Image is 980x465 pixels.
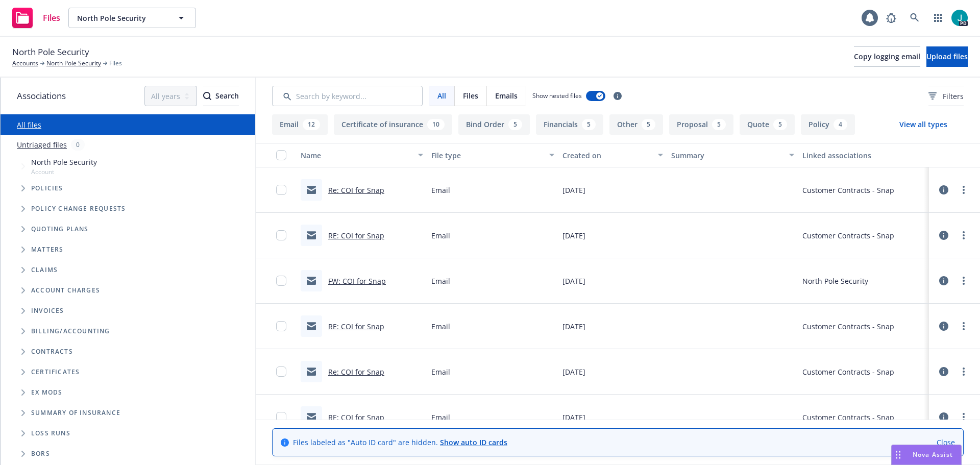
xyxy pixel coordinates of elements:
div: Created on [562,150,652,161]
span: Files [43,14,60,22]
div: 5 [712,119,726,130]
div: Customer Contracts - Snap [802,366,894,377]
span: Email [431,185,450,195]
span: Email [431,276,450,286]
span: Email [431,230,450,241]
a: Re: COI for Snap [328,367,384,377]
span: Summary of insurance [31,410,120,416]
span: Policies [31,185,63,191]
span: Contracts [31,349,73,355]
div: Drag to move [892,445,904,464]
button: Bind Order [458,114,530,135]
span: Quoting plans [31,226,89,232]
button: Name [297,143,427,167]
button: Upload files [926,46,968,67]
span: Loss Runs [31,430,70,436]
span: [DATE] [562,366,585,377]
a: Files [8,4,64,32]
input: Toggle Row Selected [276,412,286,422]
span: Certificates [31,369,80,375]
span: Email [431,321,450,332]
a: FW: COI for Snap [328,276,386,286]
a: more [958,320,970,332]
button: Policy [801,114,855,135]
div: 5 [773,119,787,130]
input: Toggle Row Selected [276,276,286,286]
span: Billing/Accounting [31,328,110,334]
button: Quote [740,114,795,135]
a: Close [937,437,955,448]
button: Other [609,114,663,135]
span: Nova Assist [913,450,953,459]
span: Account [31,167,97,176]
span: North Pole Security [12,45,89,59]
input: Toggle Row Selected [276,230,286,240]
span: Claims [31,267,58,273]
a: North Pole Security [46,59,101,68]
button: Nova Assist [891,445,962,465]
span: Matters [31,247,63,253]
input: Toggle Row Selected [276,366,286,377]
span: Filters [928,91,964,102]
span: Upload files [926,52,968,61]
span: [DATE] [562,412,585,423]
span: Account charges [31,287,100,293]
a: more [958,229,970,241]
div: Summary [671,150,782,161]
span: Invoices [31,308,64,314]
div: Name [301,150,412,161]
div: Customer Contracts - Snap [802,185,894,195]
span: North Pole Security [77,13,165,23]
button: Proposal [669,114,733,135]
div: 5 [508,119,522,130]
div: Folder Tree Example [1,321,255,464]
img: photo [951,10,968,26]
div: 0 [71,139,85,151]
a: RE: COI for Snap [328,231,384,240]
a: Re: COI for Snap [328,185,384,195]
a: more [958,411,970,423]
div: 4 [834,119,847,130]
div: Customer Contracts - Snap [802,412,894,423]
div: Tree Example [1,155,255,321]
span: Emails [495,90,518,101]
span: Copy logging email [854,52,920,61]
input: Toggle Row Selected [276,185,286,195]
a: Switch app [928,8,948,28]
div: File type [431,150,543,161]
div: 12 [303,119,320,130]
div: North Pole Security [802,276,868,286]
button: SearchSearch [203,86,239,106]
button: Certificate of insurance [334,114,452,135]
a: Show auto ID cards [440,437,507,447]
span: All [437,90,446,101]
button: Linked associations [798,143,929,167]
span: Filters [943,91,964,102]
div: Linked associations [802,150,925,161]
span: Files [463,90,478,101]
div: Customer Contracts - Snap [802,321,894,332]
div: 10 [427,119,445,130]
div: Customer Contracts - Snap [802,230,894,241]
input: Select all [276,150,286,160]
span: [DATE] [562,185,585,195]
input: Search by keyword... [272,86,423,106]
span: Ex Mods [31,389,62,396]
a: All files [17,120,41,130]
button: Email [272,114,328,135]
a: RE: COI for Snap [328,322,384,331]
span: Email [431,366,450,377]
span: [DATE] [562,321,585,332]
span: BORs [31,451,50,457]
a: Search [904,8,925,28]
a: more [958,275,970,287]
a: Report a Bug [881,8,901,28]
button: Created on [558,143,668,167]
span: Policy change requests [31,206,126,212]
span: [DATE] [562,230,585,241]
a: more [958,184,970,196]
div: 5 [642,119,655,130]
span: Show nested files [532,91,582,100]
button: Filters [928,86,964,106]
a: RE: COI for Snap [328,412,384,422]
